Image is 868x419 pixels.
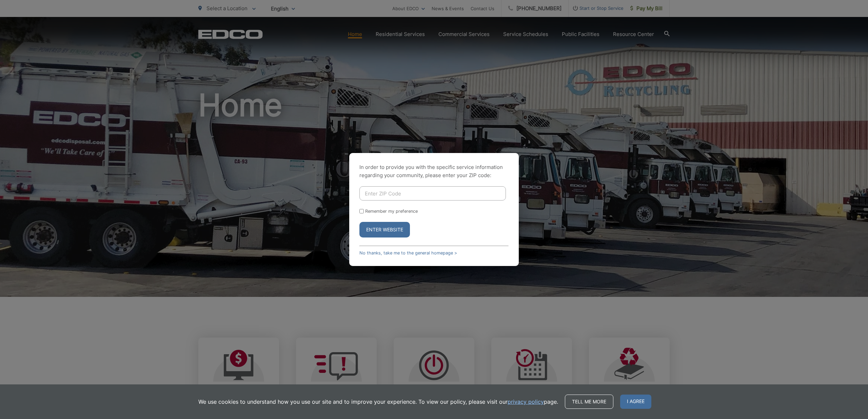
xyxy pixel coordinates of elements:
[359,222,410,237] button: Enter Website
[508,398,544,406] a: privacy policy
[365,209,418,214] label: Remember my preference
[565,395,613,409] a: Tell me more
[359,186,506,201] input: Enter ZIP Code
[359,250,457,255] a: No thanks, take me to the general homepage >
[359,163,509,179] p: In order to provide you with the specific service information regarding your community, please en...
[198,398,558,406] p: We use cookies to understand how you use our site and to improve your experience. To view our pol...
[620,395,651,409] span: I agree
